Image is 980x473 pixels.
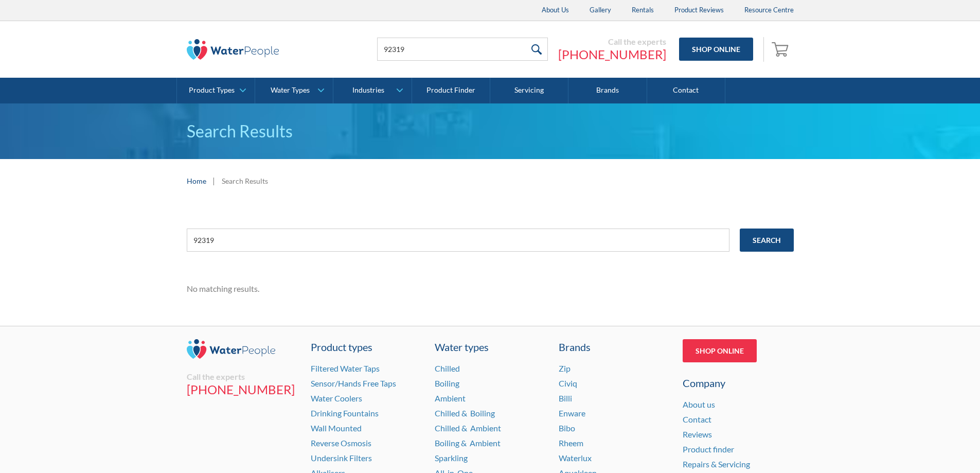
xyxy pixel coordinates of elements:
a: Contact [647,78,725,103]
a: Repairs & Servicing [683,459,750,469]
img: shopping cart [772,41,791,57]
a: Waterlux [559,453,592,463]
div: | [211,174,217,187]
div: Search Results [222,176,268,186]
a: Boiling [435,378,459,388]
a: Civiq [559,378,577,388]
a: Chilled & Boiling [435,408,495,418]
div: Call the experts [187,372,298,382]
a: Enware [559,408,585,418]
a: Wall Mounted [311,423,362,433]
a: Undersink Filters [311,453,372,463]
a: Rheem [559,438,583,448]
a: Product types [311,339,422,355]
a: Product Finder [412,78,490,103]
h1: Search Results [187,119,794,144]
a: Sparkling [435,453,468,463]
a: Water Types [255,78,333,103]
a: Brands [568,78,647,103]
a: Chilled [435,363,460,373]
div: Industries [352,86,384,95]
a: Sensor/Hands Free Taps [311,378,396,388]
div: Water Types [271,86,310,95]
a: Servicing [490,78,568,103]
a: Bibo [559,423,575,433]
a: [PHONE_NUMBER] [187,382,298,397]
a: Billi [559,393,572,403]
a: Chilled & Ambient [435,423,501,433]
a: Industries [333,78,411,103]
div: Call the experts [558,37,666,47]
a: Shop Online [683,339,757,362]
a: Reviews [683,429,712,439]
a: Product finder [683,444,734,454]
a: Drinking Fountains [311,408,379,418]
input: e.g. chilled water cooler [187,229,729,252]
a: Shop Online [679,38,753,61]
input: Search [740,229,794,252]
input: Search products [377,38,548,61]
a: [PHONE_NUMBER] [558,47,666,62]
a: About us [683,399,715,409]
a: Ambient [435,393,466,403]
div: Product Types [189,86,235,95]
div: Brands [559,339,670,355]
img: The Water People [187,39,279,60]
a: Contact [683,414,711,424]
a: Water types [435,339,546,355]
div: Company [683,375,794,391]
a: Product Types [177,78,255,103]
div: No matching results. [187,283,794,295]
a: Filtered Water Taps [311,363,380,373]
a: Reverse Osmosis [311,438,371,448]
a: Home [187,176,206,186]
a: Zip [559,363,571,373]
a: Open cart [769,37,794,62]
a: Boiling & Ambient [435,438,501,448]
a: Water Coolers [311,393,362,403]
